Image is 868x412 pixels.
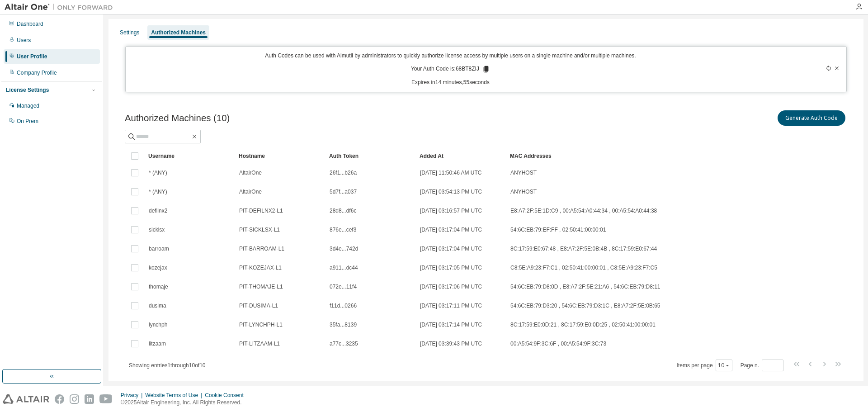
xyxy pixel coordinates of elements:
[510,149,748,163] div: MAC Addresses
[149,264,167,271] span: kozejax
[121,399,249,407] p: © 2025 Altair Engineering, Inc. All Rights Reserved.
[205,392,249,399] div: Cookie Consent
[149,226,165,233] span: sicklsx
[239,245,284,252] span: PIT-BARROAM-L1
[149,302,166,309] span: dusima
[330,245,358,252] span: 3d4e...742d
[149,188,167,195] span: * (ANY)
[330,188,357,195] span: 5d7f...a037
[510,283,660,290] span: 54:6C:EB:79:D8:0D , E8:A7:2F:5E:21:A6 , 54:6C:EB:79:D8:11
[85,394,94,404] img: linkedin.svg
[149,321,167,328] span: lynchph
[510,302,660,309] span: 54:6C:EB:79:D3:20 , 54:6C:EB:79:D3:1C , E8:A7:2F:5E:0B:65
[17,20,43,28] div: Dashboard
[3,394,49,404] img: altair_logo.svg
[330,283,357,290] span: 072e...11f4
[420,149,503,163] div: Added At
[510,321,656,328] span: 8C:17:59:E0:0D:21 , 8C:17:59:E0:0D:25 , 02:50:41:00:00:01
[420,283,482,290] span: [DATE] 03:17:06 PM UTC
[239,321,283,328] span: PIT-LYNCHPH-L1
[329,149,412,163] div: Auth Token
[239,188,262,195] span: AltairOne
[677,360,732,371] span: Items per page
[420,188,482,195] span: [DATE] 03:54:13 PM UTC
[17,53,47,60] div: User Profile
[99,394,113,404] img: youtube.svg
[330,169,357,176] span: 26f1...b26a
[420,302,482,309] span: [DATE] 03:17:11 PM UTC
[239,264,282,271] span: PIT-KOZEJAX-L1
[330,340,358,347] span: a77c...3235
[151,29,206,36] div: Authorized Machines
[420,340,482,347] span: [DATE] 03:39:43 PM UTC
[149,340,166,347] span: litzaam
[131,79,770,86] p: Expires in 14 minutes, 55 seconds
[17,118,38,125] div: On Prem
[510,340,606,347] span: 00:A5:54:9F:3C:6F , 00:A5:54:9F:3C:73
[239,340,280,347] span: PIT-LITZAAM-L1
[239,283,283,290] span: PIT-THOMAJE-L1
[330,207,356,214] span: 28d8...df6c
[70,394,79,404] img: instagram.svg
[330,226,356,233] span: 876e...cef3
[411,65,490,73] p: Your Auth Code is: 68BT8ZIJ
[420,226,482,233] span: [DATE] 03:17:04 PM UTC
[510,207,657,214] span: E8:A7:2F:5E:1D:C9 , 00:A5:54:A0:44:34 , 00:A5:54:A0:44:38
[741,360,783,371] span: Page n.
[17,102,39,109] div: Managed
[420,321,482,328] span: [DATE] 03:17:14 PM UTC
[510,226,606,233] span: 54:6C:EB:79:EF:FF , 02:50:41:00:00:01
[420,264,482,271] span: [DATE] 03:17:05 PM UTC
[239,149,322,163] div: Hostname
[330,321,357,328] span: 35fa...8139
[510,245,657,252] span: 8C:17:59:E0:67:48 , E8:A7:2F:5E:0B:4B , 8C:17:59:E0:67:44
[778,110,845,126] button: Generate Auth Code
[55,394,64,404] img: facebook.svg
[149,169,167,176] span: * (ANY)
[239,207,283,214] span: PIT-DEFILNX2-L1
[420,169,482,176] span: [DATE] 11:50:46 AM UTC
[17,37,31,44] div: Users
[129,362,206,369] span: Showing entries 1 through 10 of 10
[148,149,231,163] div: Username
[121,392,145,399] div: Privacy
[239,302,278,309] span: PIT-DUSIMA-L1
[239,226,280,233] span: PIT-SICKLSX-L1
[510,264,657,271] span: C8:5E:A9:23:F7:C1 , 02:50:41:00:00:01 , C8:5E:A9:23:F7:C5
[330,264,358,271] span: a911...dc44
[149,207,167,214] span: defilnx2
[510,169,537,176] span: ANYHOST
[239,169,262,176] span: AltairOne
[5,3,118,12] img: Altair One
[125,113,230,123] span: Authorized Machines (10)
[149,245,169,252] span: barroam
[131,52,770,60] p: Auth Codes can be used with Almutil by administrators to quickly authorize license access by mult...
[145,392,205,399] div: Website Terms of Use
[149,283,168,290] span: thomaje
[6,86,49,94] div: License Settings
[420,245,482,252] span: [DATE] 03:17:04 PM UTC
[17,69,57,76] div: Company Profile
[120,29,139,36] div: Settings
[718,362,730,369] button: 10
[510,188,537,195] span: ANYHOST
[330,302,357,309] span: f11d...0266
[420,207,482,214] span: [DATE] 03:16:57 PM UTC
